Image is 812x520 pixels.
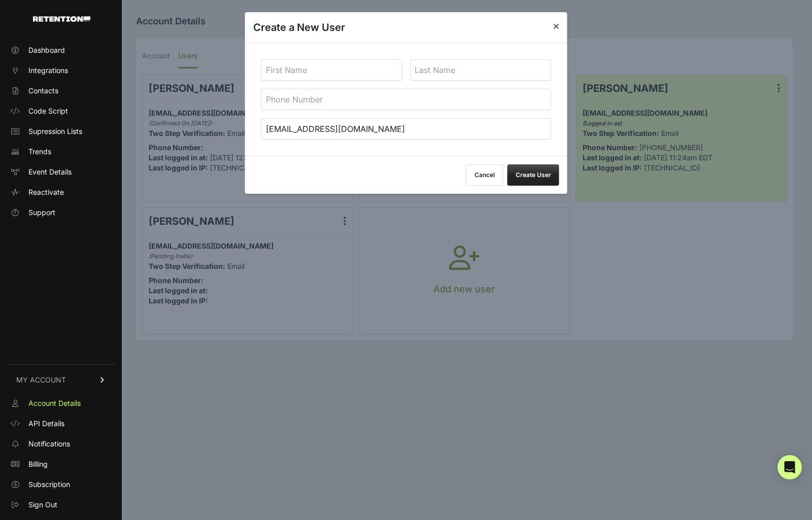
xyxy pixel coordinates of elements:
div: Open Intercom Messenger [777,455,802,479]
span: Subscription [28,479,70,490]
a: Dashboard [6,42,116,58]
a: MY ACCOUNT [6,364,116,395]
span: Account Details [28,398,81,408]
span: Sign Out [28,500,57,510]
span: Contacts [28,86,58,96]
span: Supression Lists [28,126,82,136]
button: Create User [507,164,559,186]
span: API Details [28,419,64,429]
h3: Create a New User [253,20,345,34]
input: Last Name [410,59,551,81]
span: Integrations [28,65,68,76]
a: Integrations [6,62,116,79]
span: Reactivate [28,187,64,197]
a: Trends [6,144,116,160]
a: Support [6,204,116,221]
span: Support [28,207,55,218]
input: First Name [261,59,402,81]
span: Billing [28,459,48,469]
span: Event Details [28,167,72,177]
a: Notifications [6,436,116,452]
input: Email Address [261,118,551,140]
img: Retention.com [33,16,90,22]
a: Account Details [6,395,116,411]
input: Phone Number [261,89,551,110]
span: Trends [28,147,51,157]
a: Contacts [6,83,116,99]
a: Code Script [6,103,116,119]
a: Reactivate [6,184,116,200]
a: Billing [6,456,116,472]
span: Code Script [28,106,68,116]
a: Supression Lists [6,123,116,140]
span: Notifications [28,439,70,449]
span: Dashboard [28,45,65,55]
a: Event Details [6,164,116,180]
a: API Details [6,415,116,432]
a: Sign Out [6,497,116,513]
a: Subscription [6,476,116,493]
span: MY ACCOUNT [16,375,66,385]
button: Cancel [466,164,503,186]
